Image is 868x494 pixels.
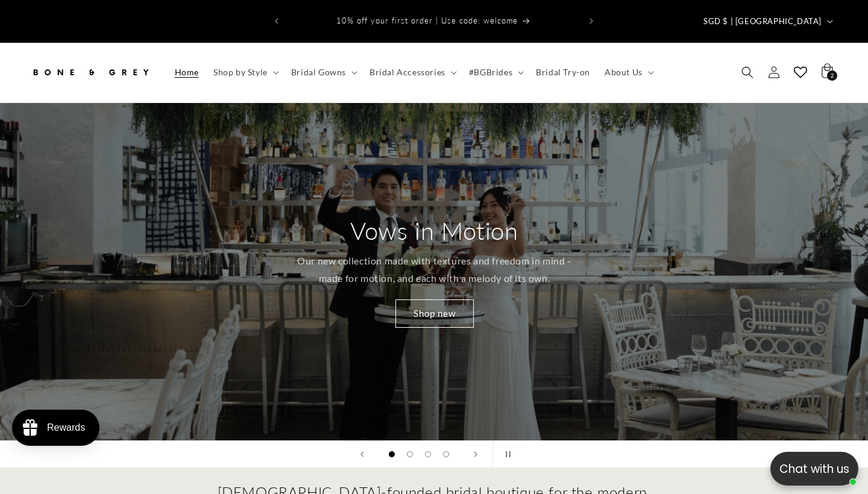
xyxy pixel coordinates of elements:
summary: Bridal Gowns [284,60,362,85]
button: SGD $ | [GEOGRAPHIC_DATA] [696,10,838,33]
summary: Shop by Style [206,60,284,85]
span: Shop by Style [213,67,268,78]
span: Bridal Try-on [536,67,590,78]
span: SGD $ | [GEOGRAPHIC_DATA] [703,16,822,28]
summary: Search [734,59,761,86]
button: Previous slide [349,441,376,467]
div: Rewards [47,422,85,433]
p: Our new collection made with textures and freedom in mind - made for motion, and each with a melo... [291,252,577,287]
a: Bridal Try-on [529,60,597,85]
span: Bridal Accessories [370,67,445,78]
a: Shop new [395,299,473,328]
span: Bridal Gowns [291,67,346,78]
button: Next announcement [578,10,605,33]
p: Chat with us [770,460,858,478]
button: Next slide [462,441,489,467]
button: Load slide 1 of 4 [383,445,401,463]
span: About Us [605,67,643,78]
span: 10% off your first order | Use code: welcome [336,16,518,25]
span: 2 [831,70,834,81]
a: Home [168,60,206,85]
button: Pause slideshow [492,441,519,467]
button: Load slide 3 of 4 [419,445,437,463]
summary: About Us [597,60,659,85]
h2: Vows in Motion [350,215,518,246]
summary: Bridal Accessories [362,60,462,85]
button: Load slide 2 of 4 [401,445,419,463]
a: Bone and Grey Bridal [26,55,156,90]
button: Load slide 4 of 4 [437,445,455,463]
summary: #BGBrides [462,60,529,85]
img: Bone and Grey Bridal [30,59,151,86]
button: Open chatbox [770,452,858,486]
span: Home [175,67,199,78]
span: #BGBrides [469,67,512,78]
button: Previous announcement [263,10,290,33]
